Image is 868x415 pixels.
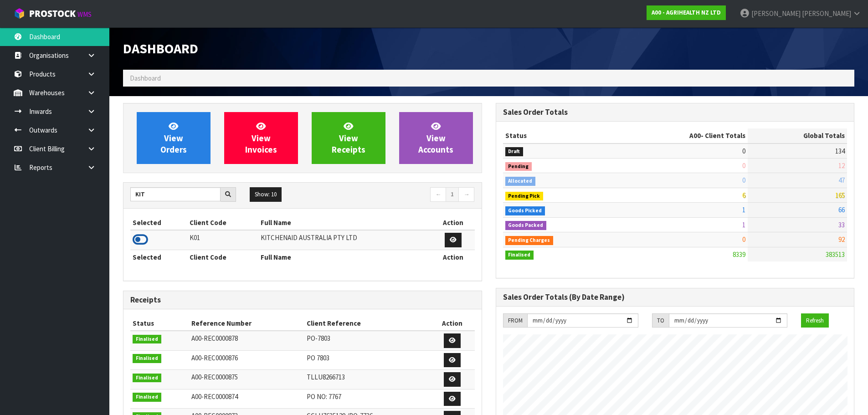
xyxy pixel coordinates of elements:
[130,316,189,331] th: Status
[733,250,745,259] span: 8339
[503,128,617,143] th: Status
[191,392,238,401] span: A00-REC0000874
[505,206,545,215] span: Goods Picked
[399,112,473,164] a: ViewAccounts
[133,335,161,344] span: Finalised
[503,293,847,302] h3: Sales Order Totals (By Date Range)
[505,177,536,186] span: Allocated
[250,187,282,202] button: Show: 10
[191,373,238,381] span: A00-REC0000875
[826,250,845,259] span: 383513
[838,176,845,184] span: 47
[312,112,385,164] a: ViewReceipts
[307,354,329,362] span: PO 7803
[133,393,161,402] span: Finalised
[802,9,851,18] span: [PERSON_NAME]
[123,40,198,57] span: Dashboard
[503,108,847,117] h3: Sales Order Totals
[130,215,187,230] th: Selected
[503,313,527,328] div: FROM
[689,131,701,140] span: A00
[652,9,721,16] strong: A00 - AGRIHEALTH NZ LTD
[838,235,845,244] span: 92
[14,8,25,19] img: cube-alt.png
[189,316,304,331] th: Reference Number
[742,220,745,229] span: 1
[245,121,277,155] span: View Invoices
[838,161,845,170] span: 12
[838,220,845,229] span: 33
[418,121,453,155] span: View Accounts
[742,235,745,244] span: 0
[616,128,748,143] th: - Client Totals
[838,205,845,214] span: 66
[835,191,845,200] span: 165
[307,392,341,401] span: PO NO: 7767
[505,147,524,156] span: Draft
[77,10,92,19] small: WMS
[133,354,161,363] span: Finalised
[130,187,221,201] input: Search clients
[431,215,474,230] th: Action
[29,8,76,20] span: ProStock
[307,334,330,343] span: PO-7803
[187,215,258,230] th: Client Code
[130,250,187,264] th: Selected
[130,296,475,304] h3: Receipts
[742,176,745,184] span: 0
[835,147,845,155] span: 134
[304,316,430,331] th: Client Reference
[137,112,211,164] a: ViewOrders
[446,187,459,202] a: 1
[307,373,345,381] span: TLLU8266713
[187,250,258,264] th: Client Code
[742,147,745,155] span: 0
[505,192,544,201] span: Pending Pick
[505,251,534,260] span: Finalised
[191,334,238,343] span: A00-REC0000878
[332,121,365,155] span: View Receipts
[309,187,475,203] nav: Page navigation
[160,121,187,155] span: View Orders
[505,236,554,245] span: Pending Charges
[130,74,161,82] span: Dashboard
[505,162,532,171] span: Pending
[224,112,298,164] a: ViewInvoices
[431,250,474,264] th: Action
[258,250,431,264] th: Full Name
[801,313,829,328] button: Refresh
[430,316,475,331] th: Action
[647,5,726,20] a: A00 - AGRIHEALTH NZ LTD
[742,161,745,170] span: 0
[748,128,847,143] th: Global Totals
[258,215,431,230] th: Full Name
[751,9,801,18] span: [PERSON_NAME]
[133,374,161,383] span: Finalised
[191,354,238,362] span: A00-REC0000876
[742,191,745,200] span: 6
[430,187,446,202] a: ←
[258,230,431,250] td: KITCHENAID AUSTRALIA PTY LTD
[742,205,745,214] span: 1
[458,187,474,202] a: →
[505,221,547,230] span: Goods Packed
[187,230,258,250] td: K01
[652,313,669,328] div: TO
